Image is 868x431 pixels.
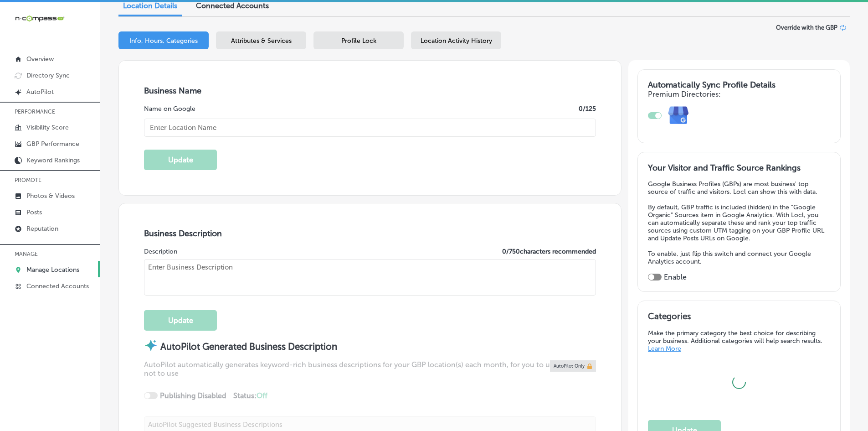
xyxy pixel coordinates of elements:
[144,338,158,352] img: autopilot-icon
[26,208,42,216] p: Posts
[648,329,830,353] p: Make the primary category the best choice for describing your business. Additional categories wil...
[26,282,89,290] p: Connected Accounts
[648,250,830,265] p: To enable, just flip this switch and connect your Google Analytics account.
[26,88,54,96] p: AutoPilot
[26,266,79,274] p: Manage Locations
[231,37,292,45] span: Attributes & Services
[341,37,376,45] span: Profile Lock
[26,140,79,148] p: GBP Performance
[26,72,70,79] p: Directory Sync
[15,14,65,23] img: 660ab0bf-5cc7-4cb8-ba1c-48b5ae0f18e60NCTV_CLogo_TV_Black_-500x88.png
[502,248,596,255] label: 0 / 750 characters recommended
[648,311,830,325] h3: Categories
[26,192,75,200] p: Photos & Videos
[144,310,217,331] button: Update
[421,37,492,45] span: Location Activity History
[26,156,80,164] p: Keyword Rankings
[196,1,269,10] span: Connected Accounts
[648,345,681,353] a: Learn More
[129,37,198,45] span: Info, Hours, Categories
[26,55,54,63] p: Overview
[26,225,58,233] p: Reputation
[648,163,830,173] h3: Your Visitor and Traffic Source Rankings
[664,273,687,281] label: Enable
[144,248,177,255] label: Description
[648,180,830,196] p: Google Business Profiles (GBPs) are most business' top source of traffic and visitors. Locl can s...
[648,203,830,242] p: By default, GBP traffic is included (hidden) in the "Google Organic" Sources item in Google Analy...
[776,24,837,31] span: Override with the GBP
[648,90,830,99] h4: Premium Directories:
[662,99,696,133] img: e7ababfa220611ac49bdb491a11684a6.png
[144,150,217,170] button: Update
[144,86,596,96] h3: Business Name
[160,341,337,352] strong: AutoPilot Generated Business Description
[123,1,177,10] span: Location Details
[579,105,596,113] label: 0 /125
[26,124,69,131] p: Visibility Score
[144,119,596,137] input: Enter Location Name
[144,228,596,239] h3: Business Description
[144,105,195,113] label: Name on Google
[648,80,830,90] h3: Automatically Sync Profile Details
